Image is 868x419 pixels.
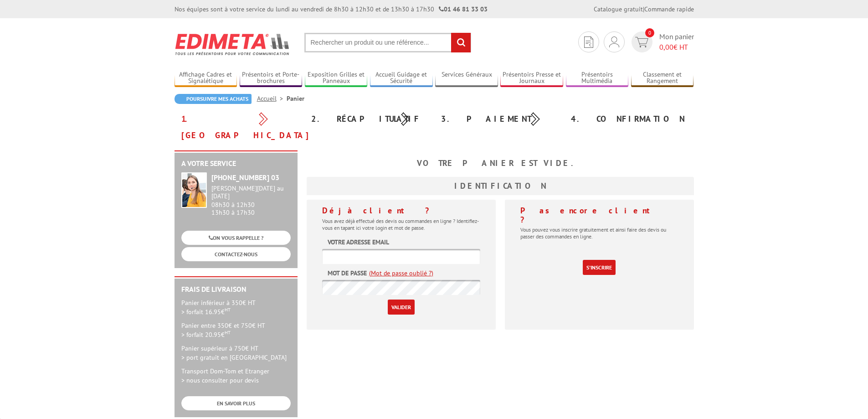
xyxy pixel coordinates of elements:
p: Transport Dom-Tom et Etranger [181,367,291,385]
b: Votre panier est vide. [417,158,584,168]
sup: HT [225,329,231,336]
div: [PERSON_NAME][DATE] au [DATE] [211,185,291,200]
div: 3. Paiement [434,111,564,127]
a: ON VOUS RAPPELLE ? [181,231,291,245]
a: Poursuivre mes achats [175,94,252,104]
span: 0 [645,28,654,37]
input: Rechercher un produit ou une référence... [304,33,471,52]
input: Valider [388,300,415,315]
a: Exposition Grilles et Panneaux [305,71,368,86]
h2: Frais de Livraison [181,285,291,294]
img: devis rapide [584,36,593,48]
span: > forfait 16.95€ [181,308,231,316]
a: EN SAVOIR PLUS [181,396,291,410]
a: S'inscrire [583,260,616,275]
strong: 01 46 81 33 03 [439,5,488,13]
a: devis rapide 0 Mon panier 0,00€ HT [629,31,694,52]
strong: [PHONE_NUMBER] 03 [211,173,279,182]
p: Panier supérieur à 750€ HT [181,344,291,362]
p: Panier inférieur à 350€ HT [181,298,291,316]
li: Panier [287,94,304,103]
a: Présentoirs et Porte-brochures [240,71,303,86]
p: Vous pouvez vous inscrire gratuitement et ainsi faire des devis ou passer des commandes en ligne. [520,226,678,240]
a: (Mot de passe oublié ?) [369,269,433,278]
img: devis rapide [635,37,648,47]
a: Accueil [257,94,287,103]
img: Edimeta [175,27,291,61]
div: Nos équipes sont à votre service du lundi au vendredi de 8h30 à 12h30 et de 13h30 à 17h30 [175,5,488,14]
label: Mot de passe [328,269,367,278]
a: Accueil Guidage et Sécurité [370,71,433,86]
span: 0,00 [659,42,673,52]
a: CONTACTEZ-NOUS [181,247,291,261]
h4: Déjà client ? [322,206,480,215]
a: Présentoirs Presse et Journaux [500,71,563,86]
h3: Identification [307,177,694,195]
a: Classement et Rangement [631,71,694,86]
div: 1. [GEOGRAPHIC_DATA] [175,111,304,144]
p: Panier entre 350€ et 750€ HT [181,321,291,339]
img: devis rapide [609,36,619,47]
input: rechercher [451,33,471,52]
label: Votre adresse email [328,238,389,247]
span: > port gratuit en [GEOGRAPHIC_DATA] [181,353,287,362]
a: Affichage Cadres et Signalétique [175,71,237,86]
p: Vous avez déjà effectué des devis ou commandes en ligne ? Identifiez-vous en tapant ici votre log... [322,217,480,231]
a: Catalogue gratuit [594,5,643,13]
sup: HT [225,306,231,313]
div: 08h30 à 12h30 13h30 à 17h30 [211,185,291,216]
div: 2. Récapitulatif [304,111,434,127]
a: Commande rapide [644,5,694,13]
h2: A votre service [181,160,291,168]
img: widget-service.jpg [181,172,207,208]
span: > nous consulter pour devis [181,376,259,384]
span: > forfait 20.95€ [181,331,231,339]
a: Présentoirs Multimédia [566,71,629,86]
a: Services Généraux [435,71,498,86]
div: 4. Confirmation [564,111,694,127]
span: € HT [659,42,694,52]
h4: Pas encore client ? [520,206,678,224]
span: Mon panier [659,31,694,52]
div: | [594,5,694,14]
